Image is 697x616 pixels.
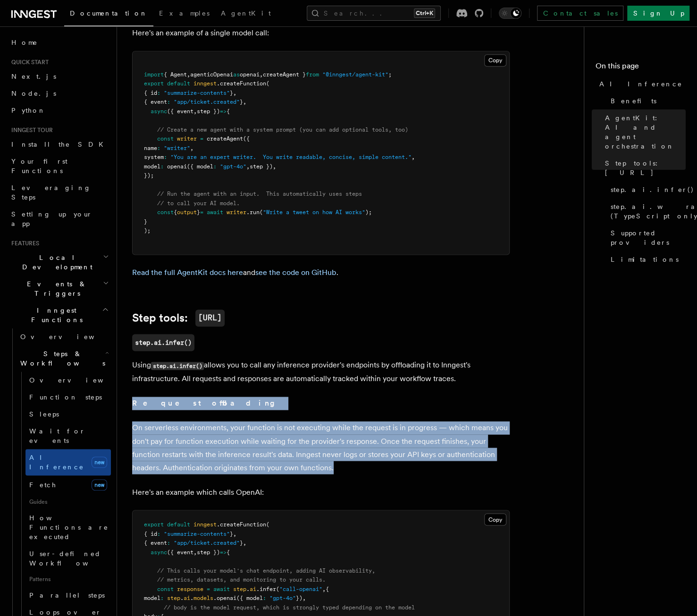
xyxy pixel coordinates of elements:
[197,108,220,115] span: step })
[607,225,686,251] a: Supported providers
[250,163,273,170] span: step })
[8,34,111,51] a: Home
[151,108,167,115] span: async
[17,328,111,345] a: Overview
[184,594,190,601] span: ai
[144,145,157,151] span: name
[213,163,217,170] span: :
[243,539,246,546] span: ,
[8,136,111,153] a: Install the SDK
[227,549,230,555] span: {
[153,3,215,25] a: Examples
[144,594,160,601] span: model
[484,513,506,525] button: Copy
[263,594,266,601] span: :
[217,521,266,527] span: .createFunction
[8,253,103,272] span: Local Development
[365,209,372,216] span: );
[132,334,194,351] code: step.ai.infer()
[144,218,147,225] span: }
[144,80,164,87] span: export
[220,163,246,170] span: "gpt-4o"
[11,90,56,97] span: Node.js
[599,79,682,89] span: AI Inference
[256,585,276,592] span: .infer
[8,58,49,66] span: Quick start
[132,268,243,277] a: Read the full AgentKit docs here
[25,449,111,475] a: AI Inferencenew
[243,99,246,105] span: ,
[144,521,164,527] span: export
[144,163,160,170] span: model
[260,209,263,216] span: (
[144,539,167,546] span: { event
[611,96,656,106] span: Benefits
[167,521,190,527] span: default
[157,209,174,216] span: const
[302,594,306,601] span: ,
[596,60,686,75] h4: On this page
[11,210,92,227] span: Setting up your app
[197,549,220,555] span: step })
[25,423,111,449] a: Wait for events
[240,71,260,78] span: openai
[193,594,213,601] span: models
[132,266,510,279] p: and .
[8,102,111,119] a: Python
[215,3,277,25] a: AgentKit
[164,154,167,160] span: :
[246,209,260,216] span: .run
[17,345,111,372] button: Steps & Workflows
[537,6,623,21] a: Contact sales
[190,594,193,601] span: .
[157,585,174,592] span: const
[207,135,243,142] span: createAgent
[174,209,177,216] span: {
[11,158,67,175] span: Your first Functions
[157,530,160,537] span: :
[187,71,190,78] span: ,
[25,475,111,494] a: Fetchnew
[8,306,102,325] span: Inngest Functions
[25,372,111,389] a: Overview
[11,184,91,201] span: Leveraging Steps
[157,126,408,133] span: // Create a new agent with a system prompt (you can add optional tools, too)
[8,85,111,102] a: Node.js
[25,494,111,509] span: Guides
[296,594,302,601] span: })
[157,90,160,96] span: :
[20,333,118,341] span: Overview
[8,179,111,206] a: Leveraging Steps
[11,73,56,80] span: Next.js
[276,585,279,592] span: (
[167,539,170,546] span: :
[132,309,225,326] a: Step tools:[URL]
[227,108,230,115] span: {
[8,275,111,302] button: Events & Triggers
[322,585,326,592] span: ,
[29,514,109,541] span: How Functions are executed
[29,376,126,384] span: Overview
[157,135,174,142] span: const
[250,585,256,592] span: ai
[132,26,510,40] p: Here's an example of a single model call:
[92,479,107,491] span: new
[167,549,193,555] span: ({ event
[144,227,151,234] span: );
[200,135,203,142] span: =
[306,71,319,78] span: from
[227,209,246,216] span: writer
[220,108,227,115] span: =>
[29,591,105,599] span: Parallel steps
[151,362,204,370] code: step.ai.infer()
[132,399,282,408] strong: Request offloading
[164,90,230,96] span: "summarize-contents"
[217,80,266,87] span: .createFunction
[160,163,164,170] span: :
[167,99,170,105] span: :
[151,549,167,555] span: async
[70,9,148,17] span: Documentation
[190,71,233,78] span: agenticOpenai
[132,485,510,499] p: Here's an example which calls OpenAI:
[388,71,392,78] span: ;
